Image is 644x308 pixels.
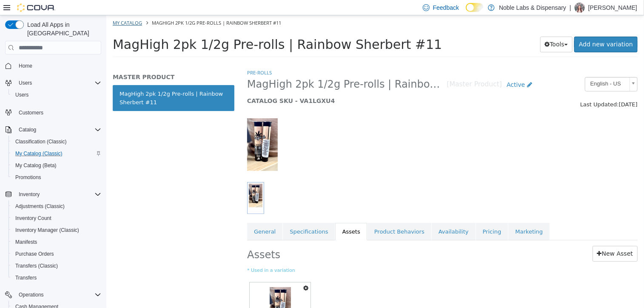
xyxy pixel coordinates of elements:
[9,224,105,236] button: Inventory Manager (Classic)
[513,86,531,92] span: [DATE]
[15,138,67,145] span: Classification (Classic)
[12,273,101,283] span: Transfers
[141,82,430,89] h5: CATALOG SKU - VA1LGXU4
[2,289,105,301] button: Operations
[2,77,105,89] button: Users
[15,162,57,169] span: My Catalog (Beta)
[15,290,47,300] button: Operations
[15,251,54,257] span: Purchase Orders
[12,237,40,247] a: Manifests
[261,208,325,225] a: Product Behaviors
[341,66,396,73] small: [Master Product]
[6,4,36,11] a: My Catalog
[9,260,105,272] button: Transfers (Classic)
[15,78,101,88] span: Users
[15,274,37,281] span: Transfers
[15,215,51,222] span: Inventory Count
[2,124,105,136] button: Catalog
[12,148,66,159] a: My Catalog (Classic)
[433,3,459,12] span: Feedback
[9,171,105,183] button: Promotions
[9,160,105,171] button: My Catalog (Beta)
[12,213,101,223] span: Inventory Count
[9,200,105,212] button: Adjustments (Classic)
[9,89,105,101] button: Users
[141,208,176,225] a: General
[12,201,68,211] a: Adjustments (Classic)
[19,109,43,116] span: Customers
[24,20,101,37] span: Load All Apps in [GEOGRAPHIC_DATA]
[15,61,36,71] a: Home
[499,3,566,13] p: Noble Labs & Dispensary
[15,239,37,245] span: Manifests
[141,54,165,60] a: Pre-rolls
[468,21,531,37] a: Add new variation
[434,21,467,37] button: Tools
[12,137,101,147] span: Classification (Classic)
[12,249,101,259] span: Purchase Orders
[15,150,63,157] span: My Catalog (Classic)
[15,125,101,135] span: Catalog
[9,136,105,148] button: Classification (Classic)
[9,248,105,260] button: Purchase Orders
[466,12,466,12] span: Dark Mode
[12,225,101,235] span: Inventory Manager (Classic)
[12,172,101,183] span: Promotions
[15,262,58,269] span: Transfers (Classic)
[15,125,40,135] button: Catalog
[15,108,47,118] a: Customers
[6,58,128,66] h5: MASTER PRODUCT
[12,213,55,223] a: Inventory Count
[466,3,484,12] input: Dark Mode
[15,290,101,300] span: Operations
[229,208,260,225] a: Assets
[12,201,101,211] span: Adjustments (Classic)
[12,261,101,271] span: Transfers (Classic)
[12,90,32,100] a: Users
[570,3,571,13] p: |
[9,212,105,224] button: Inventory Count
[15,227,79,234] span: Inventory Manager (Classic)
[396,62,430,77] a: Active
[479,62,531,76] a: English - US
[2,60,105,72] button: Home
[12,225,83,235] a: Inventory Manager (Classic)
[141,231,295,246] h2: Assets
[9,236,105,248] button: Manifests
[141,103,171,167] img: 150
[15,203,65,210] span: Adjustments (Classic)
[17,3,55,12] img: Cova
[15,78,35,88] button: Users
[2,106,105,118] button: Customers
[15,174,41,181] span: Promotions
[12,249,57,259] a: Purchase Orders
[12,261,61,271] a: Transfers (Classic)
[15,91,28,98] span: Users
[12,160,60,171] a: My Catalog (Beta)
[15,60,101,71] span: Home
[15,189,43,200] button: Inventory
[12,160,101,171] span: My Catalog (Beta)
[19,80,32,86] span: Users
[177,208,228,225] a: Specifications
[9,148,105,160] button: My Catalog (Classic)
[46,4,175,11] span: MagHigh 2pk 1/2g Pre-rolls | Rainbow Sherbert #11
[479,62,520,75] span: English - US
[15,107,101,117] span: Customers
[19,191,40,198] span: Inventory
[12,90,101,100] span: Users
[12,137,70,147] a: Classification (Classic)
[12,148,101,159] span: My Catalog (Classic)
[588,3,637,13] p: [PERSON_NAME]
[9,272,105,284] button: Transfers
[6,70,128,96] a: MagHigh 2pk 1/2g Pre-rolls | Rainbow Sherbert #11
[2,188,105,200] button: Inventory
[12,237,101,247] span: Manifests
[474,86,513,92] span: Last Updated:
[19,291,44,298] span: Operations
[141,252,531,259] small: * Used in a variation
[15,189,101,200] span: Inventory
[575,3,585,13] div: Patricia Allen
[12,273,40,283] a: Transfers
[19,63,32,69] span: Home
